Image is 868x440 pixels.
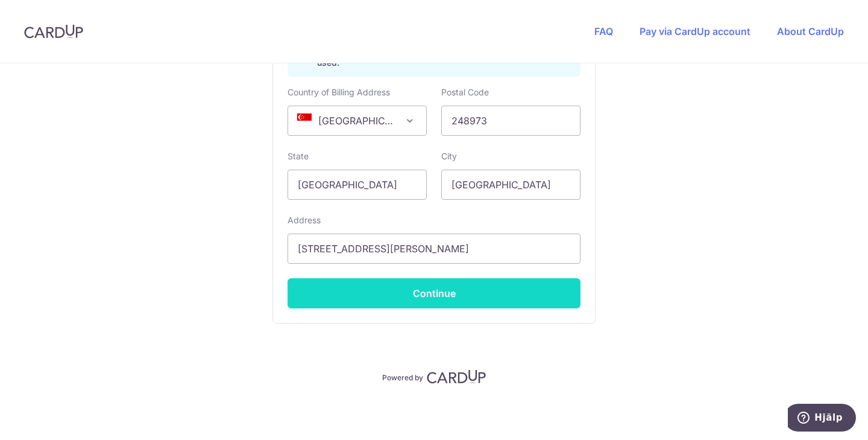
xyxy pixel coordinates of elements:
a: About CardUp [777,25,844,37]
label: City [441,150,457,162]
input: Example 123456 [441,106,580,136]
label: Postal Code [441,86,489,98]
a: FAQ [594,25,613,37]
a: Pay via CardUp account [640,25,750,37]
iframe: Öppnar en widget där du kan hitta mer information [788,404,856,434]
span: Singapore [288,106,426,135]
p: Powered by [382,371,423,383]
label: Address [288,214,321,226]
span: Singapore [288,106,427,136]
button: Continue [288,278,580,308]
img: CardUp [24,24,83,39]
img: CardUp [427,369,486,384]
label: Country of Billing Address [288,86,390,98]
label: State [288,150,309,162]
